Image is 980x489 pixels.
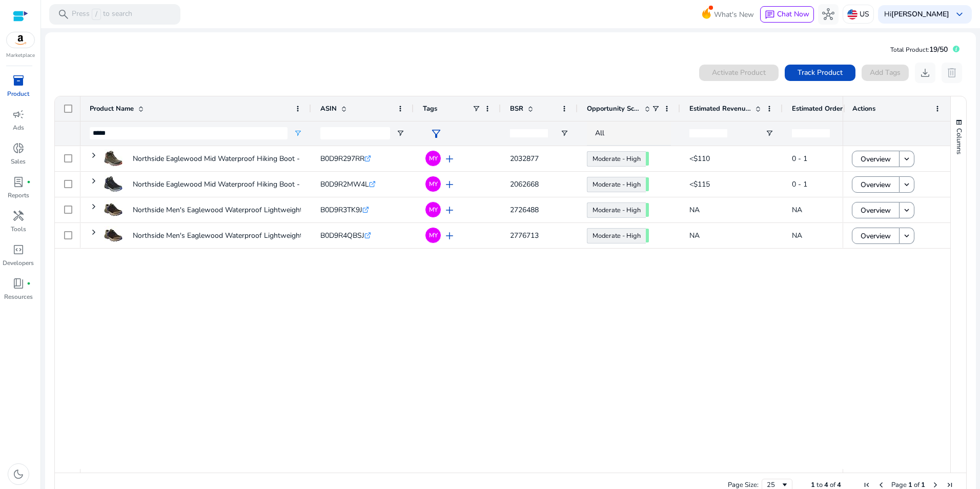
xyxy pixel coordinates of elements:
[12,468,25,480] span: dark_mode
[12,142,25,154] span: donut_small
[953,8,966,21] span: keyboard_arrow_down
[931,481,940,489] div: Next Page
[320,231,364,240] span: B0D9R4QBSJ
[765,10,775,20] span: chat
[798,67,843,78] span: Track Product
[863,481,871,489] div: First Page
[818,4,839,25] button: hub
[689,104,751,113] span: Estimated Revenue/Day
[861,149,891,170] span: Overview
[587,228,646,243] a: Moderate - High
[90,127,288,139] input: Product Name Filter Input
[890,46,929,54] span: Total Product:
[429,181,438,187] span: MY
[510,104,523,113] span: BSR
[861,226,891,247] span: Overview
[919,67,931,79] span: download
[595,128,604,138] span: All
[6,52,35,59] p: Marketplace
[902,206,911,215] mat-icon: keyboard_arrow_down
[852,176,900,193] button: Overview
[13,123,24,132] p: Ads
[560,129,568,137] button: Open Filter Menu
[104,226,122,244] img: 41kvz-XcoQL._AC_US40_.jpg
[429,155,438,161] span: MY
[429,232,438,238] span: MY
[8,191,29,200] p: Reports
[891,9,949,19] b: [PERSON_NAME]
[7,32,34,48] img: amazon.svg
[929,45,948,54] span: 19/50
[785,65,855,81] button: Track Product
[320,179,369,189] span: B0D9R2MW4L
[902,231,911,240] mat-icon: keyboard_arrow_down
[510,205,539,215] span: 2726488
[689,179,710,189] span: <$115
[443,178,456,191] span: add
[12,176,25,188] span: lab_profile
[852,151,900,167] button: Overview
[510,231,539,240] span: 2776713
[12,74,25,87] span: inventory_2
[133,148,367,169] p: Northside Eaglewood Mid Waterproof Hiking Boot - Men's Lightweight,...
[4,292,33,301] p: Resources
[133,225,348,246] p: Northside Men's Eaglewood Waterproof Lightweight Hiking Shoe...
[396,129,404,137] button: Open Filter Menu
[12,277,25,290] span: book_4
[90,104,134,113] span: Product Name
[646,229,649,242] span: 66.19
[72,9,132,20] p: Press to search
[852,202,900,218] button: Overview
[320,205,362,215] span: B0D9R3TK9J
[12,243,25,256] span: code_blocks
[792,179,807,189] span: 0 - 1
[765,129,773,137] button: Open Filter Menu
[915,63,935,83] button: download
[12,108,25,120] span: campaign
[12,210,25,222] span: handyman
[133,199,348,220] p: Northside Men's Eaglewood Waterproof Lightweight Hiking Shoe...
[27,180,31,184] span: fiber_manual_record
[860,5,869,23] p: US
[7,89,29,98] p: Product
[884,11,949,18] p: Hi
[760,6,814,23] button: chatChat Now
[11,225,26,234] p: Tools
[852,228,900,244] button: Overview
[822,8,834,21] span: hub
[27,281,31,286] span: fiber_manual_record
[646,152,649,166] span: 62.93
[11,157,26,166] p: Sales
[902,180,911,189] mat-icon: keyboard_arrow_down
[587,104,640,113] span: Opportunity Score
[792,231,802,240] span: NA
[587,202,646,218] a: Moderate - High
[320,154,364,164] span: B0D9R297RR
[104,200,122,219] img: 41kvz-XcoQL._AC_US40_.jpg
[954,128,964,154] span: Columns
[510,154,539,164] span: 2032877
[133,174,367,195] p: Northside Eaglewood Mid Waterproof Hiking Boot - Men's Lightweight,...
[587,177,646,192] a: Moderate - High
[689,231,700,240] span: NA
[646,203,649,217] span: 66.19
[294,129,302,137] button: Open Filter Menu
[714,6,754,24] span: What's New
[792,205,802,215] span: NA
[847,9,857,19] img: us.svg
[104,149,122,168] img: 41kh8UACgIL._AC_US40_.jpg
[510,179,539,189] span: 2062668
[861,174,891,195] span: Overview
[423,104,437,113] span: Tags
[852,104,875,113] span: Actions
[946,481,954,489] div: Last Page
[104,175,122,193] img: 41blVWMsLXL._AC_US40_.jpg
[689,205,700,215] span: NA
[877,481,885,489] div: Previous Page
[3,258,34,268] p: Developers
[792,104,853,113] span: Estimated Orders/Day
[429,207,438,213] span: MY
[443,204,456,216] span: add
[689,154,710,164] span: <$110
[902,154,911,164] mat-icon: keyboard_arrow_down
